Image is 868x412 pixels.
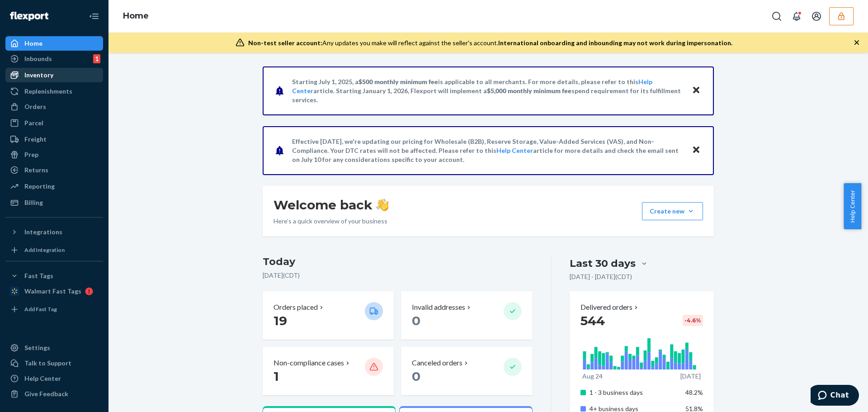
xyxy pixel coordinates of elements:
span: Non-test seller account: [248,39,322,47]
span: 544 [580,313,605,328]
div: Give Feedback [24,389,68,398]
button: Canceled orders 0 [401,347,532,395]
button: Give Feedback [5,387,103,401]
a: Freight [5,132,103,147]
p: [DATE] [680,372,701,381]
div: Add Integration [24,246,65,254]
div: Help Center [24,374,61,383]
a: Settings [5,341,103,355]
div: Integrations [24,227,62,237]
button: Talk to Support [5,356,103,370]
div: Billing [24,198,43,207]
button: Open notifications [788,7,806,25]
button: Close [690,84,702,97]
div: Settings [24,343,50,352]
a: Orders [5,99,103,114]
p: [DATE] ( CDT ) [263,271,533,280]
span: 19 [274,313,287,328]
a: Replenishments [5,84,103,99]
a: Home [5,36,103,51]
p: Starting July 1, 2025, a is applicable to all merchants. For more details, please refer to this a... [292,77,683,104]
div: Orders [24,102,46,111]
span: 0 [412,369,420,384]
p: Orders placed [274,302,318,313]
span: 0 [412,313,420,328]
button: Help Center [844,183,861,229]
a: Home [123,11,149,21]
button: Close Navigation [85,7,103,25]
div: Inbounds [24,54,52,63]
p: Non-compliance cases [274,358,344,368]
div: Add Fast Tag [24,305,57,313]
h3: Today [263,255,533,269]
button: Open account menu [807,7,826,25]
p: Here’s a quick overview of your business [274,217,389,226]
div: Replenishments [24,87,72,96]
a: Inbounds1 [5,52,103,66]
div: 1 [93,54,100,63]
a: Billing [5,195,103,210]
div: Reporting [24,182,55,191]
a: Help Center [496,147,533,154]
a: Inventory [5,68,103,82]
button: Fast Tags [5,269,103,283]
button: Invalid addresses 0 [401,291,532,340]
div: Talk to Support [24,359,71,368]
button: Integrations [5,225,103,239]
button: Delivered orders [580,302,640,313]
p: 1 - 3 business days [590,388,679,397]
a: Add Integration [5,243,103,257]
div: Inventory [24,71,53,80]
div: Walmart Fast Tags [24,287,81,296]
a: Returns [5,163,103,177]
p: Invalid addresses [412,302,465,313]
a: Reporting [5,179,103,194]
div: Prep [24,150,38,159]
button: Create new [642,202,703,220]
div: Last 30 days [570,256,636,270]
img: hand-wave emoji [376,199,389,211]
div: -4.6 % [683,315,703,326]
img: Flexport logo [10,12,48,21]
div: Home [24,39,42,48]
button: Open Search Box [768,7,786,25]
span: $500 monthly minimum fee [359,78,438,85]
p: Aug 24 [582,372,603,381]
div: Any updates you make will reflect against the seller's account. [248,38,732,47]
iframe: Opens a widget where you can chat to one of our agents [811,385,859,407]
a: Parcel [5,116,103,130]
span: 1 [274,369,279,384]
p: [DATE] - [DATE] ( CDT ) [570,272,632,281]
h1: Welcome back [274,197,389,213]
ol: breadcrumbs [116,3,156,29]
div: Freight [24,135,47,144]
span: $5,000 monthly minimum fee [487,87,571,95]
a: Walmart Fast Tags [5,284,103,298]
div: Fast Tags [24,271,53,280]
button: Orders placed 19 [263,291,394,340]
span: International onboarding and inbounding may not work during impersonation. [498,39,732,47]
a: Help Center [5,371,103,386]
a: Add Fast Tag [5,302,103,317]
span: 48.2% [685,388,703,396]
a: Prep [5,147,103,162]
div: Returns [24,166,48,175]
p: Canceled orders [412,358,462,368]
button: Non-compliance cases 1 [263,347,394,395]
p: Effective [DATE], we're updating our pricing for Wholesale (B2B), Reserve Storage, Value-Added Se... [292,137,683,164]
div: Parcel [24,118,43,128]
button: Close [690,144,702,157]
